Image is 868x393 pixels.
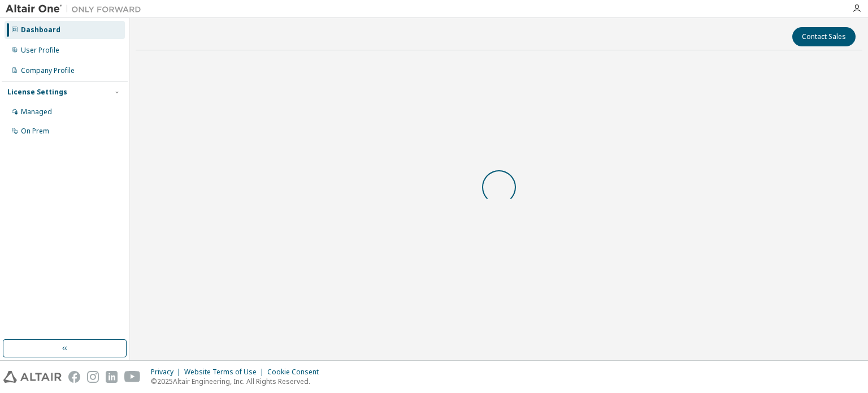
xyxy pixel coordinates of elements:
[151,377,325,386] p: © 2025 Altair Engineering, Inc. All Rights Reserved.
[106,371,118,383] img: linkedin.svg
[184,368,267,377] div: Website Terms of Use
[267,368,325,377] div: Cookie Consent
[21,127,49,136] div: On Prem
[3,371,62,383] img: altair_logo.svg
[87,371,99,383] img: instagram.svg
[21,66,75,75] div: Company Profile
[21,25,60,34] div: Dashboard
[21,46,59,55] div: User Profile
[7,88,67,97] div: License Settings
[792,27,856,46] button: Contact Sales
[151,368,184,377] div: Privacy
[6,3,147,15] img: Altair One
[68,371,80,383] img: facebook.svg
[124,371,141,383] img: youtube.svg
[21,107,52,116] div: Managed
